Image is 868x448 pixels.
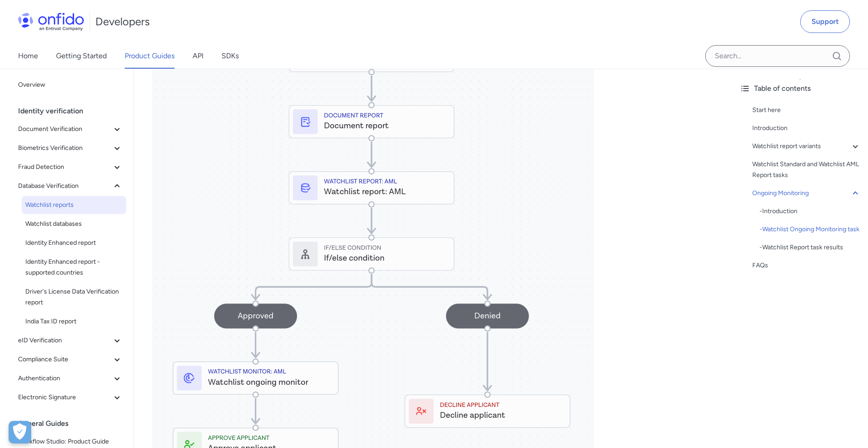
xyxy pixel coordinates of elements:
[18,181,112,191] span: Database Verification
[752,123,861,134] a: Introduction
[752,260,861,271] a: FAQs
[22,283,126,312] a: Driver's License Data Verification report
[18,143,112,154] span: Biometrics Verification
[759,206,861,217] div: - Introduction
[14,139,126,157] button: Biometrics Verification
[22,215,126,233] a: Watchlist databases
[95,14,150,29] h1: Developers
[193,43,203,69] a: API
[25,286,123,308] span: Driver's License Data Verification report
[18,415,130,433] div: General Guides
[18,373,112,384] span: Authentication
[22,196,126,214] a: Watchlist reports
[759,224,861,235] a: -Watchlist Ongoing Monitoring task
[18,354,112,365] span: Compliance Suite
[25,200,123,210] span: Watchlist reports
[18,124,112,135] span: Document Verification
[18,436,123,447] span: Workflow Studio: Product Guide
[9,421,31,443] button: Open Preferences
[752,159,861,181] a: Watchlist Standard and Watchlist AML Report tasks
[740,83,861,94] div: Table of contents
[14,331,126,350] button: eID Verification
[25,257,123,278] span: Identity Enhanced report - supported countries
[752,105,861,116] a: Start here
[22,234,126,252] a: Identity Enhanced report
[18,102,130,120] div: Identity verification
[25,316,123,327] span: India Tax ID report
[14,369,126,387] button: Authentication
[25,219,123,229] span: Watchlist databases
[14,177,126,195] button: Database Verification
[759,242,861,253] div: - Watchlist Report task results
[125,43,175,69] a: Product Guides
[759,224,861,235] div: - Watchlist Ongoing Monitoring task
[759,242,861,253] a: -Watchlist Report task results
[18,162,112,173] span: Fraud Detection
[14,350,126,369] button: Compliance Suite
[222,43,239,69] a: SDKs
[18,13,84,31] img: Onfido Logo
[800,10,850,33] a: Support
[18,335,112,346] span: eID Verification
[14,158,126,176] button: Fraud Detection
[9,421,31,443] div: Cookie Preferences
[18,43,38,69] a: Home
[752,141,861,152] a: Watchlist report variants
[705,45,850,67] input: Onfido search input field
[759,206,861,217] a: -Introduction
[14,76,126,94] a: Overview
[18,79,123,90] span: Overview
[18,392,112,403] span: Electronic Signature
[56,43,107,69] a: Getting Started
[22,253,126,282] a: Identity Enhanced report - supported countries
[22,313,126,331] a: India Tax ID report
[14,120,126,138] button: Document Verification
[25,238,123,248] span: Identity Enhanced report
[14,388,126,406] button: Electronic Signature
[752,188,861,199] a: Ongoing Monitoring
